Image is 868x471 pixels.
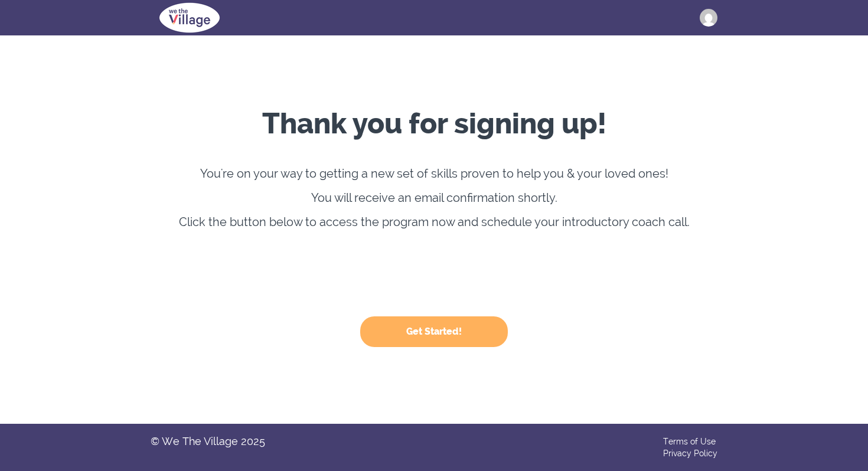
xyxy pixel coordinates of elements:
[663,449,717,458] a: Privacy Policy
[360,329,508,336] a: Get Started!
[663,437,716,446] a: Terms of Use
[700,9,717,27] img: kate.libby.041@gmail.com
[168,165,700,182] h5: You're on your way to getting a new set of skills proven to help you & your loved ones!
[360,316,508,347] button: Get Started!
[151,436,265,447] li: © We The Village 2025
[262,107,606,140] strong: Thank you for signing up!
[168,213,700,231] h5: Click the button below to access the program now and schedule your introductory coach call.
[168,189,700,207] h5: You will receive an email confirmation shortly.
